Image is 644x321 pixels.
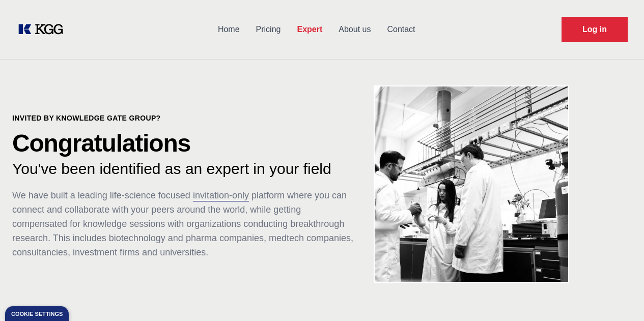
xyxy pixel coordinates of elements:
[330,16,379,43] a: About us
[12,188,354,259] p: We have built a leading life-science focused platform where you can connect and collaborate with ...
[562,17,628,42] a: Request Demo
[12,160,354,178] p: You've been identified as an expert in your field
[210,16,248,43] a: Home
[193,190,249,200] span: invitation-only
[248,16,289,43] a: Pricing
[593,272,644,321] iframe: Chat Widget
[11,311,63,317] div: Cookie settings
[12,131,354,156] p: Congratulations
[12,113,354,123] p: Invited by Knowledge Gate Group?
[16,21,71,38] a: KOL Knowledge Platform: Talk to Key External Experts (KEE)
[379,16,423,43] a: Contact
[289,16,330,43] a: Expert
[375,86,568,282] img: KOL management, KEE, Therapy area experts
